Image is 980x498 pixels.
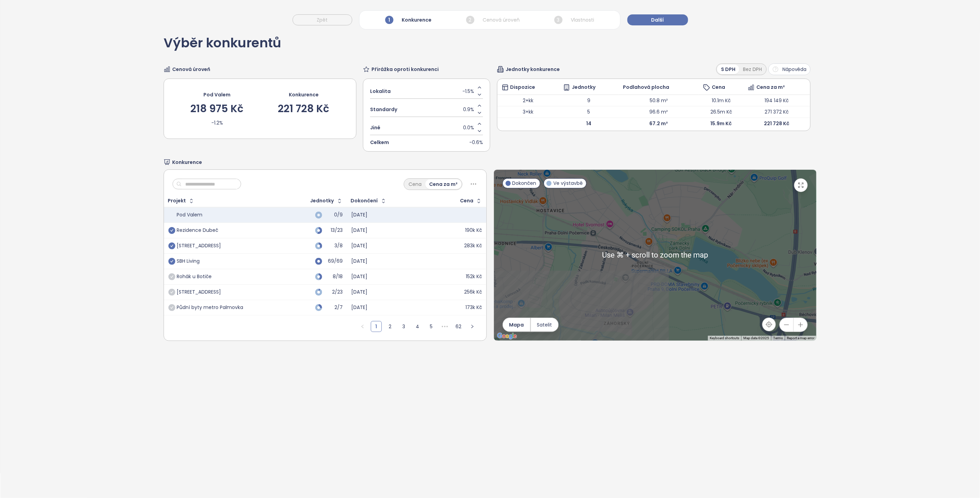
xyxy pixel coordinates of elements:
[463,124,474,131] span: 0.0%
[351,199,378,203] div: Dokončení
[503,318,530,332] button: Mapa
[462,87,474,95] span: -1.5%
[370,106,397,113] span: Standardy
[172,66,210,73] span: Cenová úroveň
[357,321,368,332] button: left
[370,87,391,95] span: Lokalita
[351,243,367,249] div: [DATE]
[537,321,552,329] span: Satelit
[357,321,368,332] li: Předchozí strana
[326,228,343,233] div: 13/23
[190,104,244,114] div: 218 975 Kč
[293,14,352,25] button: Zpět
[168,199,186,203] div: Projekt
[310,199,334,203] div: Jednotky
[466,16,474,24] span: 2
[467,321,478,332] li: Následující strana
[317,16,328,24] span: Zpět
[743,336,769,340] span: Map data ©2025
[426,321,436,332] a: 5
[554,16,563,24] span: 3
[466,274,482,280] div: 152k Kč
[699,118,743,129] td: 15.9m Kč
[559,118,619,129] td: 14
[744,95,810,106] td: 194 149 Kč
[509,321,524,329] span: Mapa
[497,95,559,106] td: 2+kk
[497,106,559,118] td: 3+kk
[370,139,389,146] span: Celkem
[426,321,437,332] li: 5
[502,84,555,91] div: Dispozice
[619,118,699,129] td: 67.2 m²
[326,305,343,310] div: 2/7
[168,289,175,296] span: check-circle
[467,321,478,332] button: right
[476,109,483,117] button: Decrease value
[476,84,483,91] button: Increase value
[703,84,739,91] div: Cena
[326,213,343,217] div: 0/9
[739,64,766,74] div: Bez DPH
[351,258,367,264] div: [DATE]
[464,243,482,249] div: 283k Kč
[177,227,219,234] div: Rezidence Dubeč
[439,321,450,332] span: •••
[371,66,439,73] span: Přirážka oproti konkurenci
[506,66,560,73] span: Jednotky konkurence
[385,321,395,332] a: 2
[496,332,518,341] img: Google
[361,324,365,329] span: left
[326,290,343,294] div: 2/23
[351,289,367,295] div: [DATE]
[385,321,395,332] li: 2
[496,332,518,341] a: Open this area in Google Maps (opens a new window)
[476,91,483,98] button: Decrease value
[326,259,343,263] div: 69/69
[710,336,739,341] button: Keyboard shortcuts
[470,324,474,329] span: right
[619,95,699,106] td: 50.8 m²
[211,119,223,127] div: -1.2%
[464,289,482,295] div: 256k Kč
[370,124,380,131] span: Jiné
[768,63,811,75] button: Nápověda
[385,16,393,24] span: 1
[412,321,423,332] a: 4
[168,227,175,234] span: check-circle
[453,321,464,332] li: 62
[619,106,699,118] td: 96.6 m²
[383,14,434,26] div: Konkurence
[744,118,810,129] td: 221 728 Kč
[351,212,367,218] div: [DATE]
[439,321,450,332] li: Následujících 5 stran
[371,321,381,332] a: 1
[412,321,423,332] li: 4
[476,120,483,128] button: Increase value
[326,244,343,248] div: 3/8
[469,139,483,146] span: -0.6%
[748,84,806,91] div: Cena za m²
[405,179,425,189] div: Cena
[177,305,244,311] div: Půdní byty metro Palmovka
[351,274,367,280] div: [DATE]
[466,305,482,311] div: 173k Kč
[168,304,175,311] span: check-circle
[563,84,614,91] div: Jednotky
[203,91,231,98] div: Pod Valem
[351,227,367,234] div: [DATE]
[168,258,175,265] span: check-circle
[627,14,688,25] button: Další
[172,158,202,166] span: Konkurence
[476,128,483,135] button: Decrease value
[465,227,482,234] div: 190k Kč
[351,305,367,311] div: [DATE]
[463,106,474,113] span: 0.9%
[460,199,473,203] div: Cena
[699,95,743,106] td: 10.1m Kč
[787,336,814,340] a: Report a map error
[177,289,221,295] div: [STREET_ADDRESS]
[177,258,200,264] div: SBH Living
[512,179,536,187] span: Dokončen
